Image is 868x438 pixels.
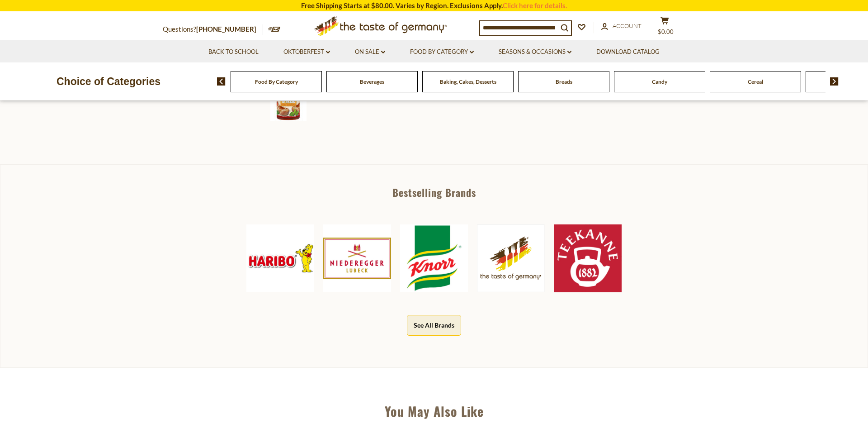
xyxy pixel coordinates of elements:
[0,187,868,197] div: Bestselling Brands
[503,1,567,10] a: Click here for details.
[613,22,642,29] span: Account
[499,47,571,57] a: Seasons & Occasions
[196,25,256,33] a: [PHONE_NUMBER]
[748,78,763,85] a: Cereal
[400,224,468,292] img: Knorr
[360,78,384,85] a: Beverages
[596,47,660,57] a: Download Catalog
[652,78,667,85] a: Candy
[323,224,391,292] img: Niederegger
[270,85,307,121] img: Vitam-R Classic Yeast Extract, Plant-Based Savory Spread, 8.8 oz
[440,78,496,85] a: Baking, Cakes, Desserts
[407,315,461,335] button: See All Brands
[830,77,839,86] img: next arrow
[255,78,298,85] a: Food By Category
[208,47,259,57] a: Back to School
[355,47,385,57] a: On Sale
[246,224,314,292] img: Haribo
[658,28,674,35] span: $0.00
[163,24,263,35] p: Questions?
[410,47,474,57] a: Food By Category
[651,16,678,39] button: $0.00
[601,21,642,31] a: Account
[554,224,622,292] img: Teekanne
[120,390,748,428] div: You May Also Like
[283,47,330,57] a: Oktoberfest
[556,78,572,85] a: Breads
[217,77,226,86] img: previous arrow
[477,224,545,292] img: The Taste of Germany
